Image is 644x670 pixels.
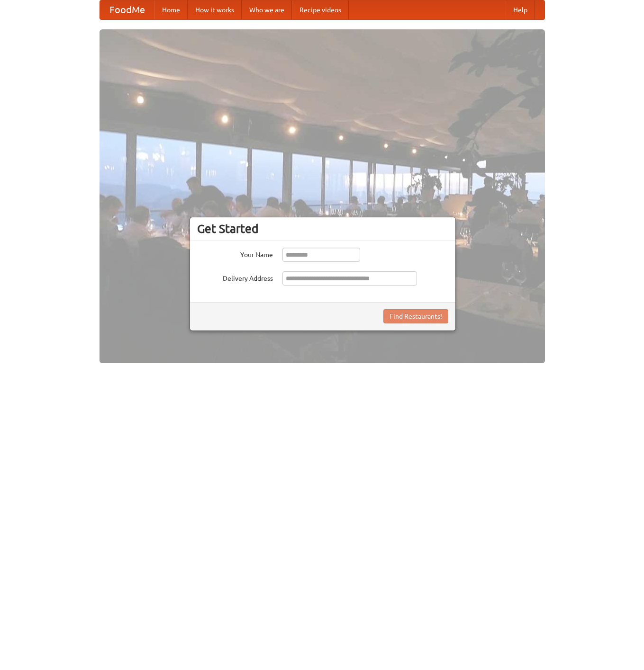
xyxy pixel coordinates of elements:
[100,0,154,19] a: FoodMe
[242,0,292,19] a: Who we are
[188,0,242,19] a: How it works
[197,248,273,259] label: Your Name
[197,271,273,283] label: Delivery Address
[506,0,535,19] a: Help
[383,309,448,323] button: Find Restaurants!
[154,0,188,19] a: Home
[197,222,448,236] h3: Get Started
[292,0,349,19] a: Recipe videos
